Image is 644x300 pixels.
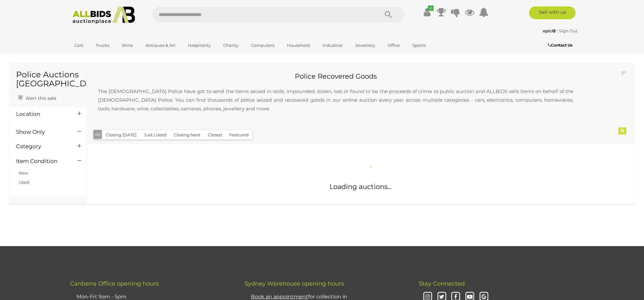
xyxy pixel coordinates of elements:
[372,6,404,22] button: Search
[559,28,578,33] a: Sign Out
[204,130,226,140] button: Closed
[70,280,159,287] span: Canberra Office opening hours
[170,130,204,140] button: Closing Next
[19,180,29,185] a: Used
[16,111,68,117] h4: Location
[16,70,80,88] h1: Police Auctions [GEOGRAPHIC_DATA]
[557,28,558,33] span: |
[140,130,170,140] button: Just Listed
[16,129,68,135] h4: Show Only
[419,280,465,287] span: Stay Connected
[384,40,404,51] a: Office
[251,294,308,300] u: Book an appointment
[16,143,68,150] h4: Category
[422,6,432,18] a: ✔
[548,43,572,47] b: Contact Us
[318,40,347,51] a: Industrial
[618,127,626,134] div: 0
[93,130,102,139] button: All
[351,40,379,51] a: Jewellery
[118,40,137,51] a: Wine
[548,42,574,49] a: Contact Us
[225,130,252,140] button: Featured
[16,158,68,164] h4: Item Condition
[70,40,87,51] a: Cars
[247,40,278,51] a: Computers
[428,5,434,11] i: ✔
[543,28,557,33] a: epic
[543,28,556,33] strong: epic
[219,40,243,51] a: Charity
[92,81,580,119] p: The [DEMOGRAPHIC_DATA] Police have got to send the items seized in raids, impounded, stolen, lost...
[19,170,28,176] a: New
[244,280,344,287] span: Sydney Warehouse opening hours
[24,95,56,101] span: Alert this sale
[92,73,580,80] h2: Police Recovered Goods
[16,93,58,102] a: Alert this sale
[330,183,392,191] span: Loading auctions...
[70,51,124,61] a: [GEOGRAPHIC_DATA]
[92,40,113,51] a: Trucks
[69,6,139,24] img: Allbids.com.au
[529,6,576,19] a: Sell with us
[283,40,314,51] a: Household
[102,130,140,140] button: Closing [DATE]
[408,40,430,51] a: Sports
[141,40,180,51] a: Antiques & Art
[184,40,215,51] a: Hospitality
